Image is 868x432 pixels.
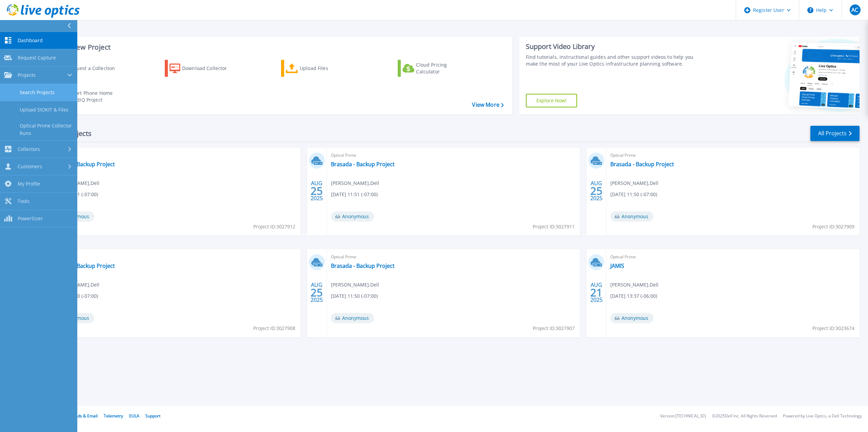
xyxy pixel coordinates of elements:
a: Ads & Email [75,413,98,419]
span: Anonymous [331,211,374,222]
span: Project ID: 3023674 [812,325,854,332]
div: AUG 2025 [590,178,603,203]
span: Project ID: 3027909 [812,223,854,230]
a: Brasada - Backup Project [610,161,674,168]
div: Download Collector [182,62,236,75]
a: EULA [129,413,139,419]
span: My Profile [18,181,40,187]
span: PowerSizer [18,215,43,222]
a: All Projects [810,126,860,141]
a: Support [145,413,160,419]
div: Support Video Library [526,42,702,51]
span: Optical Prime [331,253,576,261]
a: Brasada - Backup Project [331,262,395,269]
div: AUG 2025 [590,280,603,305]
span: Request Capture [18,55,56,61]
li: Powered by Live Optics, a Dell Technology [783,414,862,418]
li: © 2025 Dell Inc. All Rights Reserved [712,414,777,418]
a: View More [472,102,504,108]
div: Find tutorials, instructional guides and other support videos to help you make the most of your L... [526,54,702,67]
div: Import Phone Home CloudIQ Project [66,90,119,103]
a: Cloud Pricing Calculator [398,60,473,77]
li: Version: [TECHNICAL_ID] [660,414,706,418]
span: 25 [311,290,323,295]
div: AUG 2025 [310,280,323,305]
span: Optical Prime [331,152,576,159]
span: Dashboard [18,37,43,44]
span: 21 [590,290,603,295]
div: Request a Collection [67,62,122,75]
span: [DATE] 13:37 (-06:00) [610,292,657,300]
a: Download Collector [165,60,240,77]
span: Project ID: 3027907 [533,325,575,332]
div: Upload Files [300,62,354,75]
span: [PERSON_NAME] , Dell [331,179,379,187]
span: 25 [590,188,603,194]
span: Optical Prime [51,253,296,261]
h3: Start a New Project [48,44,504,51]
a: Brasada - Backup Project [51,161,115,168]
span: Project ID: 3027912 [253,223,295,230]
span: Optical Prime [610,152,855,159]
span: Collectors [18,146,40,152]
span: AC [851,7,858,13]
span: 25 [311,188,323,194]
span: [DATE] 11:50 (-07:00) [610,191,657,198]
a: Request a Collection [48,60,124,77]
a: Brasada - Backup Project [331,161,395,168]
span: Project ID: 3027908 [253,325,295,332]
span: Anonymous [610,313,653,323]
a: JAMIS [610,262,624,269]
a: Telemetry [104,413,123,419]
span: Project ID: 3027911 [533,223,575,230]
span: Projects [18,72,36,78]
span: [DATE] 11:51 (-07:00) [331,191,378,198]
a: Explore Now! [526,94,577,107]
span: Anonymous [331,313,374,323]
span: [DATE] 11:50 (-07:00) [331,292,378,300]
span: Customers [18,163,42,170]
span: Optical Prime [51,152,296,159]
span: Anonymous [610,211,653,222]
div: AUG 2025 [310,178,323,203]
span: Optical Prime [610,253,855,261]
span: [PERSON_NAME] , Dell [610,179,658,187]
div: Cloud Pricing Calculator [416,62,470,75]
span: Tools [18,198,29,204]
a: Brasada - Backup Project [51,262,115,269]
span: [PERSON_NAME] , Dell [331,281,379,289]
a: Upload Files [281,60,357,77]
span: [PERSON_NAME] , Dell [610,281,658,289]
